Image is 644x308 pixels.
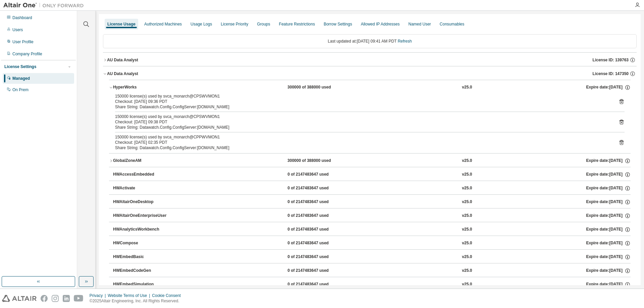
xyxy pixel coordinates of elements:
div: Checkout: [DATE] 09:36 PDT [115,99,608,104]
a: Refresh [398,39,412,44]
div: Share String: Datawatch.Config.ConfigServer:[DOMAIN_NAME] [115,104,608,110]
button: HWAltairOneDesktop0 of 2147483647 usedv25.0Expire date:[DATE] [113,195,631,209]
img: altair_logo.svg [2,295,37,302]
img: Altair One [3,2,87,9]
div: HWAltairOneEnterpriseUser [113,213,173,219]
div: v25.0 [462,254,472,260]
div: Company Profile [12,51,42,57]
div: On Prem [12,87,29,93]
div: HWAltairOneDesktop [113,199,173,205]
div: GlobalZoneAM [113,158,173,164]
div: 0 of 2147483647 used [287,213,348,219]
div: Privacy [90,293,108,298]
div: Expire date: [DATE] [586,172,631,178]
div: 150000 license(s) used by svca_monarch@CPSWVMON1 [115,94,608,99]
button: HWCompose0 of 2147483647 usedv25.0Expire date:[DATE] [113,236,631,251]
div: Cookie Consent [152,293,184,298]
div: Website Terms of Use [108,293,152,298]
img: facebook.svg [41,295,48,302]
div: Dashboard [12,15,32,20]
div: License Usage [107,21,136,27]
div: Usage Logs [191,21,212,27]
div: Expire date: [DATE] [586,158,631,164]
button: HWEmbedCodeGen0 of 2147483647 usedv25.0Expire date:[DATE] [113,263,631,278]
div: Authorized Machines [144,21,182,27]
div: v25.0 [462,172,472,178]
div: Expire date: [DATE] [586,240,631,246]
div: HWEmbedBasic [113,254,173,260]
img: instagram.svg [52,295,59,302]
img: youtube.svg [74,295,84,302]
div: Expire date: [DATE] [586,185,631,191]
button: AU Data AnalystLicense ID: 139763 [103,53,637,67]
div: Expire date: [DATE] [586,213,631,219]
div: Groups [257,21,270,27]
div: HWAnalyticsWorkbench [113,227,173,233]
span: License ID: 139763 [593,57,629,63]
button: HWAccessEmbedded0 of 2147483647 usedv25.0Expire date:[DATE] [113,167,631,182]
div: Expire date: [DATE] [586,199,631,205]
div: Last updated at: [DATE] 09:41 AM PDT [103,34,637,48]
span: License ID: 147350 [593,71,629,76]
button: HWActivate0 of 2147483647 usedv25.0Expire date:[DATE] [113,181,631,196]
div: HWAccessEmbedded [113,172,173,178]
div: HyperWorks [113,84,173,90]
div: 0 of 2147483647 used [287,282,348,288]
div: AU Data Analyst [107,57,138,63]
div: Allowed IP Addresses [361,21,400,27]
div: Checkout: [DATE] 02:35 PDT [115,140,608,145]
div: v25.0 [462,282,472,288]
div: Expire date: [DATE] [586,254,631,260]
div: HWActivate [113,185,173,191]
div: 150000 license(s) used by svca_monarch@CPSWVMON1 [115,114,608,119]
div: v25.0 [462,199,472,205]
div: Expire date: [DATE] [586,282,631,288]
div: Feature Restrictions [279,21,315,27]
div: 300000 of 388000 used [287,158,348,164]
div: License Settings [4,64,36,69]
div: 0 of 2147483647 used [287,268,348,274]
div: Expire date: [DATE] [586,227,631,233]
p: © 2025 Altair Engineering, Inc. All Rights Reserved. [90,298,185,304]
div: Consumables [440,21,464,27]
div: User Profile [12,39,34,45]
div: Named User [408,21,431,27]
button: HWEmbedBasic0 of 2147483647 usedv25.0Expire date:[DATE] [113,250,631,264]
div: v25.0 [462,185,472,191]
div: v25.0 [462,240,472,246]
div: 0 of 2147483647 used [287,185,348,191]
div: 0 of 2147483647 used [287,240,348,246]
div: Expire date: [DATE] [586,268,631,274]
div: Share String: Datawatch.Config.ConfigServer:[DOMAIN_NAME] [115,145,608,150]
div: v25.0 [462,213,472,219]
div: HWCompose [113,240,173,246]
button: AU Data AnalystLicense ID: 147350 [103,66,637,81]
div: HWEmbedCodeGen [113,268,173,274]
button: GlobalZoneAM300000 of 388000 usedv25.0Expire date:[DATE] [109,153,631,168]
div: v25.0 [462,84,472,90]
button: HWAltairOneEnterpriseUser0 of 2147483647 usedv25.0Expire date:[DATE] [113,208,631,223]
div: 0 of 2147483647 used [287,172,348,178]
div: Expire date: [DATE] [586,84,631,90]
div: 0 of 2147483647 used [287,227,348,233]
div: Share String: Datawatch.Config.ConfigServer:[DOMAIN_NAME] [115,125,608,130]
div: 150000 license(s) used by svca_monarch@CPPWVMON1 [115,134,608,140]
div: AU Data Analyst [107,71,138,76]
img: linkedin.svg [63,295,70,302]
div: 0 of 2147483647 used [287,199,348,205]
div: License Priority [221,21,248,27]
div: v25.0 [462,227,472,233]
div: Managed [12,76,30,81]
div: Borrow Settings [324,21,352,27]
div: v25.0 [462,268,472,274]
div: v25.0 [462,158,472,164]
div: HWEmbedSimulation [113,282,173,288]
button: HWEmbedSimulation0 of 2147483647 usedv25.0Expire date:[DATE] [113,277,631,292]
div: Checkout: [DATE] 09:38 PDT [115,119,608,125]
div: 0 of 2147483647 used [287,254,348,260]
button: HWAnalyticsWorkbench0 of 2147483647 usedv25.0Expire date:[DATE] [113,222,631,237]
div: 300000 of 388000 used [287,84,348,90]
button: HyperWorks300000 of 388000 usedv25.0Expire date:[DATE] [109,80,631,95]
div: Users [12,27,23,33]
